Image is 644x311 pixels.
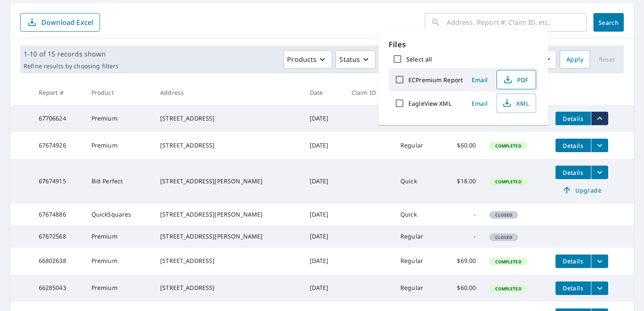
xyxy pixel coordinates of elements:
[85,204,153,225] td: QuickSquares
[303,105,345,132] td: [DATE]
[490,286,526,292] span: Completed
[470,76,490,84] span: Email
[406,55,432,63] label: Select all
[490,259,526,265] span: Completed
[441,248,483,275] td: $69.00
[335,50,376,69] button: Status
[441,132,483,159] td: $60.00
[287,54,317,64] p: Products
[555,139,591,152] button: detailsBtn-67674926
[24,62,118,70] p: Refine results by choosing filters
[20,13,100,32] button: Download Excel
[303,132,345,159] td: [DATE]
[85,248,153,275] td: Premium
[160,141,296,150] div: [STREET_ADDRESS]
[408,76,463,84] label: ECPremium Report
[32,132,85,159] td: 67674926
[555,166,591,179] button: detailsBtn-67674915
[339,54,360,64] p: Status
[160,210,296,219] div: [STREET_ADDRESS][PERSON_NAME]
[160,114,296,123] div: [STREET_ADDRESS]
[561,169,586,177] span: Details
[394,225,441,247] td: Regular
[466,97,493,110] button: Email
[32,159,85,204] td: 67674915
[441,204,483,225] td: -
[600,19,617,27] span: Search
[32,80,85,105] th: Report #
[591,139,608,152] button: filesDropdownBtn-67674926
[32,248,85,275] td: 66802638
[555,112,591,125] button: detailsBtn-67706624
[566,54,583,65] span: Apply
[303,159,345,204] td: [DATE]
[470,99,490,107] span: Email
[591,255,608,268] button: filesDropdownBtn-66802638
[303,204,345,225] td: [DATE]
[490,143,526,149] span: Completed
[32,105,85,132] td: 67706624
[32,204,85,225] td: 67674886
[490,212,517,218] span: Closed
[394,275,441,302] td: Regular
[303,275,345,302] td: [DATE]
[502,75,529,85] span: PDF
[466,73,493,86] button: Email
[32,275,85,302] td: 66285043
[502,98,529,108] span: XML
[85,132,153,159] td: Premium
[160,232,296,241] div: [STREET_ADDRESS][PERSON_NAME]
[85,80,153,105] th: Product
[490,179,526,185] span: Completed
[160,257,296,265] div: [STREET_ADDRESS]
[555,255,591,268] button: detailsBtn-66802638
[153,80,303,105] th: Address
[389,39,538,50] p: Files
[303,80,345,105] th: Date
[85,225,153,247] td: Premium
[441,275,483,302] td: $60.00
[41,18,93,27] p: Download Excel
[591,112,608,125] button: filesDropdownBtn-67706624
[160,284,296,292] div: [STREET_ADDRESS]
[561,257,586,265] span: Details
[447,11,587,34] input: Address, Report #, Claim ID, etc.
[32,225,85,247] td: 67672568
[561,284,586,292] span: Details
[85,105,153,132] td: Premium
[394,204,441,225] td: Quick
[561,142,586,150] span: Details
[561,185,603,195] span: Upgrade
[85,159,153,204] td: Bid Perfect
[394,132,441,159] td: Regular
[303,225,345,247] td: [DATE]
[591,282,608,295] button: filesDropdownBtn-66285043
[441,225,483,247] td: -
[303,248,345,275] td: [DATE]
[283,50,332,69] button: Products
[24,49,118,59] p: 1-10 of 15 records shown
[555,282,591,295] button: detailsBtn-66285043
[593,13,624,32] button: Search
[394,248,441,275] td: Regular
[394,159,441,204] td: Quick
[561,115,586,123] span: Details
[345,80,394,105] th: Claim ID
[560,50,590,69] button: Apply
[160,177,296,185] div: [STREET_ADDRESS][PERSON_NAME]
[496,70,536,89] button: PDF
[441,159,483,204] td: $18.00
[555,183,608,197] a: Upgrade
[591,166,608,179] button: filesDropdownBtn-67674915
[490,234,517,240] span: Closed
[85,275,153,302] td: Premium
[496,94,536,113] button: XML
[408,99,451,107] label: EagleView XML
